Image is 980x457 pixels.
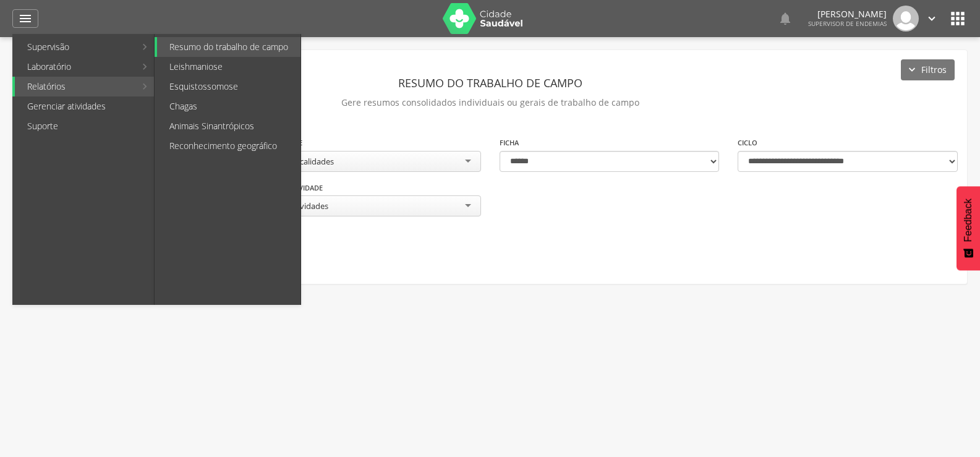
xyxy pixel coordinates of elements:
a: Gerenciar atividades [15,96,154,116]
a: Supervisão [15,37,135,57]
a: Resumo do trabalho de campo [157,37,300,57]
a:  [925,6,939,32]
i:  [925,12,939,25]
a: Animais Sinantrópicos [157,116,300,136]
span: Feedback [963,199,974,242]
a: Leishmaniose [157,57,300,77]
a: Laboratório [15,57,135,77]
label: Ciclo [738,138,757,148]
a: Chagas [157,96,300,116]
span: Supervisor de Endemias [808,19,887,28]
i:  [948,9,968,28]
i:  [18,11,33,26]
button: Feedback - Mostrar pesquisa [957,186,980,270]
a: Esquistossomose [157,77,300,96]
a:  [12,9,38,28]
a:  [778,6,793,32]
button: Filtros [901,59,955,80]
a: Relatórios [15,77,135,96]
header: Resumo do Trabalho de Campo [22,72,958,94]
a: Reconhecimento geográfico [157,136,300,156]
p: Gere resumos consolidados individuais ou gerais de trabalho de campo [22,94,958,111]
label: Ficha [500,138,519,148]
i:  [778,11,793,26]
a: Suporte [15,116,154,136]
p: [PERSON_NAME] [808,10,887,19]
